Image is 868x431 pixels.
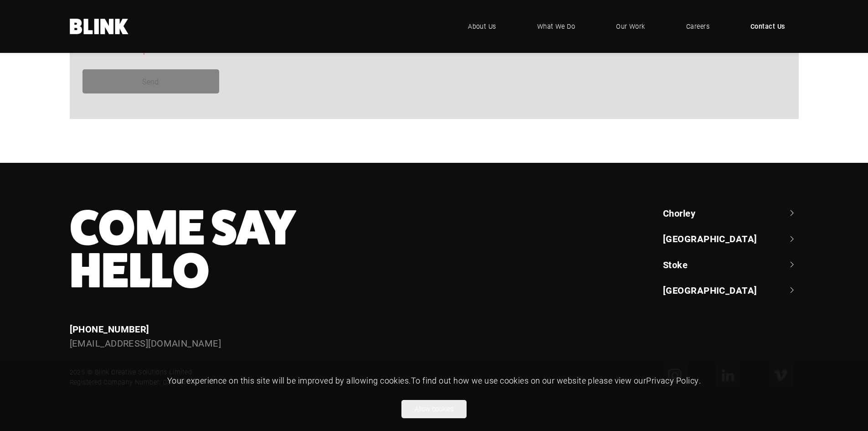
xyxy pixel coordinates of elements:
[70,337,221,349] a: [EMAIL_ADDRESS][DOMAIN_NAME]
[663,232,799,245] a: [GEOGRAPHIC_DATA]
[70,207,502,292] h3: Come Say Hello
[616,21,645,31] span: Our Work
[602,13,659,40] a: Our Work
[537,21,575,31] span: What We Do
[167,375,701,386] span: Your experience on this site will be improved by allowing cookies. To find out how we use cookies...
[70,19,129,34] a: Home
[663,258,799,271] a: Stoke
[524,13,589,40] a: What We Do
[673,13,723,40] a: Careers
[401,400,467,418] button: Allow cookies
[737,13,799,40] a: Contact Us
[646,375,699,386] a: Privacy Policy
[663,284,799,296] a: [GEOGRAPHIC_DATA]
[686,21,709,31] span: Careers
[468,21,496,31] span: About Us
[454,13,510,40] a: About Us
[70,323,149,335] a: [PHONE_NUMBER]
[750,21,785,31] span: Contact Us
[663,207,799,219] a: Chorley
